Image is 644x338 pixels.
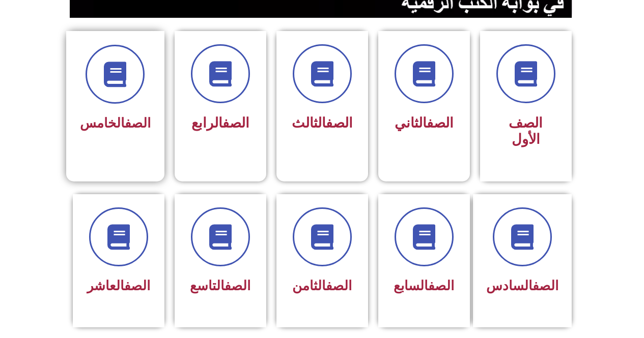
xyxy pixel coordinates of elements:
[292,115,353,131] span: الثالث
[80,115,151,131] span: الخامس
[222,115,249,131] a: الصف
[533,278,558,293] a: الصف
[326,278,352,293] a: الصف
[509,115,543,147] span: الصف الأول
[486,278,558,293] span: السادس
[427,115,454,131] a: الصف
[428,278,454,293] a: الصف
[87,278,150,293] span: العاشر
[191,115,249,131] span: الرابع
[190,278,250,293] span: التاسع
[292,278,352,293] span: الثامن
[124,278,150,293] a: الصف
[225,278,250,293] a: الصف
[326,115,353,131] a: الصف
[395,115,454,131] span: الثاني
[394,278,454,293] span: السابع
[125,115,151,131] a: الصف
